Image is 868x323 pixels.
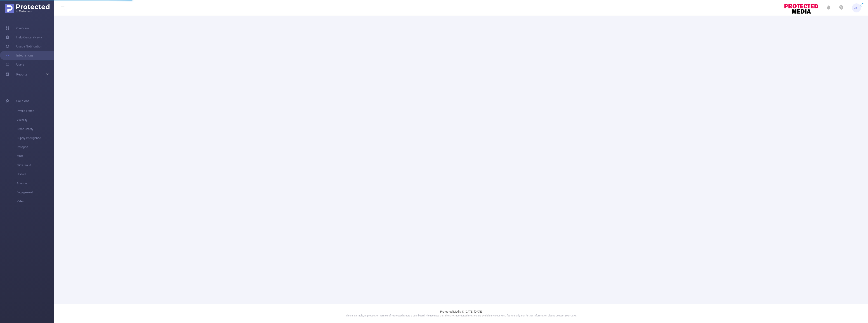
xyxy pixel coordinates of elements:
a: Users [5,60,24,69]
span: Solutions [16,97,29,106]
span: Passport [17,143,54,152]
footer: Protected Media © [DATE]-[DATE] [54,304,868,323]
span: Unified [17,170,54,179]
span: Brand Safety [17,125,54,134]
span: Invalid Traffic [17,106,54,116]
span: JG [854,3,859,12]
a: Reports [16,70,27,79]
span: Engagement [17,188,54,197]
span: Visibility [17,116,54,125]
a: Help Center (New) [5,33,42,42]
p: This is a stable, in production version of Protected Media's dashboard. Please note that the MRC ... [66,314,857,318]
img: Protected Media [5,4,50,13]
span: MRC [17,152,54,161]
span: Video [17,197,54,206]
a: Usage Notification [5,42,42,51]
span: Supply Intelligence [17,134,54,143]
span: Click Fraud [17,161,54,170]
a: Overview [5,24,29,33]
span: Reports [16,73,27,76]
a: Integrations [5,51,33,60]
span: Attention [17,179,54,188]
